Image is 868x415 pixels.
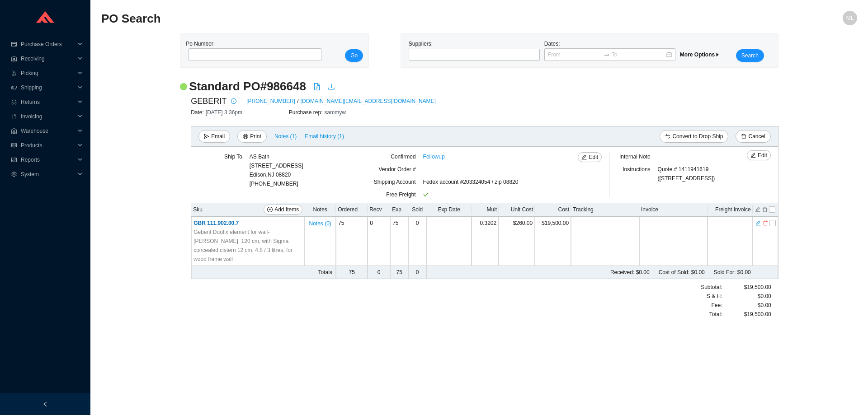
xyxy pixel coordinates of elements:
[581,154,587,161] span: edit
[21,95,75,109] span: Returns
[11,172,17,177] span: setting
[604,51,610,58] span: to
[318,269,334,275] span: Totals:
[101,11,668,27] h2: PO Search
[741,134,746,140] span: delete
[193,205,302,214] div: Sku
[11,42,17,47] span: credit-card
[672,132,723,141] span: Convert to Drop Ship
[755,220,761,226] span: edit
[660,130,728,143] button: swapConvert to Drop Ship
[680,51,720,58] span: More Options
[763,220,768,226] span: delete
[755,219,761,225] button: edit
[368,266,390,279] td: 0
[189,79,306,94] h2: Standard PO # 986648
[722,283,771,292] div: $19,500.00
[206,109,242,116] span: [DATE] 3:36pm
[309,219,331,228] span: Notes ( 0 )
[408,217,426,266] td: 0
[610,269,634,275] span: Received:
[274,205,299,214] span: Add Items
[755,205,761,212] button: edit
[379,166,416,173] span: Vendor Order #
[191,94,226,108] span: GEBERIT
[11,99,17,105] span: customer-service
[246,97,295,106] a: [PHONE_NUMBER]
[736,49,764,62] button: Search
[274,132,297,141] span: Notes ( 1 )
[250,132,261,141] span: Print
[193,228,302,264] span: Geberit Duofix element for wall-[PERSON_NAME], 120 cm, with Sigma concealed cistern 12 cm, 4.8 / ...
[406,39,542,62] div: Suppliers:
[336,217,368,266] td: 75
[250,152,303,179] div: AS Bath [STREET_ADDRESS] Edison , NJ 08820
[499,203,535,217] th: Unit Cost
[21,167,75,182] span: System
[368,217,390,266] td: 0
[237,130,267,143] button: printerPrint
[747,150,771,160] button: editEdit
[336,203,368,217] th: Ordered
[21,109,75,124] span: Invoicing
[423,177,585,190] div: Fedex account #203324054 / zip 08820
[571,203,639,217] th: Tracking
[711,301,722,310] span: Fee :
[748,132,765,141] span: Cancel
[578,152,602,162] button: editEdit
[846,11,854,25] span: ML
[204,134,209,140] span: send
[722,310,771,319] div: $19,500.00
[264,205,302,214] button: plus-circleAdd Items
[274,131,297,138] button: Notes (1)
[758,301,771,310] span: $0.00
[350,51,358,60] span: Go
[758,151,767,160] span: Edit
[21,138,75,153] span: Products
[472,217,499,266] td: 0.3202
[722,292,771,301] div: $0.00
[390,203,408,217] th: Exp
[548,50,602,59] input: From
[736,130,770,143] button: deleteCancel
[715,52,720,57] span: caret-right
[186,39,319,62] div: Po Number:
[408,266,426,279] td: 0
[762,219,769,225] button: delete
[472,203,499,217] th: Mult
[658,165,742,183] div: Quote # 1411941619 ([STREET_ADDRESS])
[325,109,346,116] span: sammyw
[21,80,75,95] span: Shipping
[345,49,363,62] button: Go
[328,83,335,90] span: download
[191,109,206,116] span: Date:
[535,217,571,266] td: $19,500.00
[305,132,344,141] span: Email history (1)
[226,95,239,107] button: info-circle
[21,51,75,66] span: Receiving
[229,98,239,104] span: info-circle
[250,152,303,188] div: [PHONE_NUMBER]
[198,130,230,143] button: sendEmail
[423,152,445,161] a: Followup
[21,37,75,51] span: Purchase Orders
[336,266,368,279] td: 75
[267,207,273,213] span: plus-circle
[374,179,416,185] span: Shipping Account
[304,130,344,143] button: Email history (1)
[423,192,429,197] span: check
[707,292,722,301] span: S & H:
[408,203,426,217] th: Sold
[211,132,225,141] span: Email
[386,191,415,198] span: Free Freight
[589,153,598,162] span: Edit
[308,219,331,225] button: Notes (0)
[604,51,610,58] span: swap-right
[224,154,242,160] span: Ship To
[709,310,722,319] span: Total:
[391,154,415,160] span: Confirmed
[714,269,736,275] span: Sold For:
[741,51,759,60] span: Search
[472,266,753,279] td: $0.00 $0.00 $0.00
[21,66,75,80] span: Picking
